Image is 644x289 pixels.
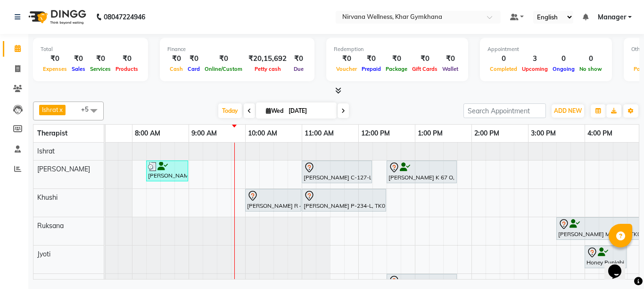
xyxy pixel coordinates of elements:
div: ₹0 [69,53,88,64]
span: Expenses [41,66,69,72]
span: Online/Custom [202,66,245,72]
div: [PERSON_NAME] R 486-O, TK02, 10:00 AM-11:00 AM, Swedish / Aroma / Deep tissue- 60 min [246,190,300,210]
div: ₹0 [359,53,383,64]
span: Sales [69,66,88,72]
span: Khushi [37,193,58,202]
span: Gift Cards [410,66,440,72]
span: Wed [264,107,286,114]
div: ₹0 [410,53,440,64]
span: Upcoming [520,66,550,72]
div: ₹0 [167,53,185,64]
div: ₹0 [113,53,140,64]
div: 3 [520,53,550,64]
div: [PERSON_NAME] K 67 O, TK01, 12:30 PM-01:45 PM, Swedish / Aroma / Deep tissue- 60 min [388,162,456,182]
input: 2025-09-03 [286,104,333,118]
div: ₹0 [383,53,410,64]
a: 8:00 AM [132,127,163,140]
div: 0 [550,53,577,64]
div: ₹0 [202,53,245,64]
span: Prepaid [359,66,383,72]
span: Today [218,103,242,118]
div: [PERSON_NAME] P-234-L, TK03, 11:00 AM-12:30 PM, Combo Offer Menicure+Pedicure [303,190,385,210]
div: ₹0 [290,53,307,64]
span: Services [88,66,113,72]
a: 4:00 PM [585,127,615,140]
div: Finance [167,45,307,53]
a: 11:00 AM [302,127,336,140]
a: 12:00 PM [359,127,392,140]
img: logo [24,4,89,30]
span: Package [383,66,410,72]
b: 08047224946 [104,4,145,30]
a: x [58,106,63,113]
div: ₹0 [440,53,461,64]
div: Total [41,45,140,53]
span: Ongoing [550,66,577,72]
span: Ishrat [42,106,58,113]
a: 9:00 AM [189,127,219,140]
span: Voucher [334,66,359,72]
span: Wallet [440,66,461,72]
span: Manager [598,12,626,22]
a: 3:00 PM [528,127,558,140]
div: 0 [487,53,520,64]
div: ₹0 [88,53,113,64]
a: 10:00 AM [246,127,280,140]
span: Cash [167,66,185,72]
div: Appointment [487,45,604,53]
span: Ruksana [37,221,64,230]
div: 0 [577,53,604,64]
button: ADD NEW [552,104,584,118]
span: Petty cash [252,66,283,72]
div: ₹20,15,692 [245,53,290,64]
div: ₹0 [41,53,69,64]
span: No show [577,66,604,72]
span: Ishrat [37,147,55,155]
input: Search Appointment [463,103,546,118]
a: 2:00 PM [472,127,502,140]
div: [PERSON_NAME] C-127-L, TK08, 11:00 AM-12:15 PM, Swedish / Aroma / Deep tissue- 60 min [303,162,371,182]
span: Jyoti [37,250,50,258]
span: Card [185,66,202,72]
span: [PERSON_NAME] [37,278,90,287]
span: ADD NEW [554,107,582,114]
div: Honey Punjabi P-641-O, TK06, 04:00 PM-04:45 PM, Head Neck & Shoulder [586,247,626,267]
span: Products [113,66,140,72]
span: Due [291,66,306,72]
span: [PERSON_NAME] [37,165,90,173]
div: [PERSON_NAME] A 77 L, TK04, 08:15 AM-09:00 AM, Head Neck & Shoulder [147,162,187,180]
div: ₹0 [334,53,359,64]
div: Redemption [334,45,461,53]
span: Completed [487,66,520,72]
iframe: chat widget [604,251,635,280]
span: +5 [81,105,96,113]
div: ₹0 [185,53,202,64]
a: 1:00 PM [415,127,445,140]
span: Therapist [37,129,67,137]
